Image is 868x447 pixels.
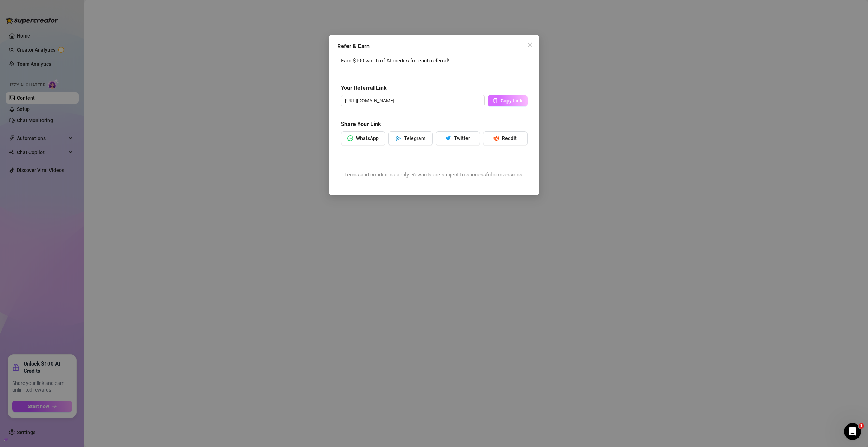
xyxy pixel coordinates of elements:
[493,98,498,103] span: copy
[445,135,451,141] span: twitter
[341,84,528,92] h5: Your Referral Link
[396,135,401,141] span: send
[454,135,470,141] span: Twitter
[404,135,425,141] span: Telegram
[341,120,528,128] h5: Share Your Link
[341,171,528,179] div: Terms and conditions apply. Rewards are subject to successful conversions.
[337,42,531,51] div: Refer & Earn
[488,95,528,106] button: Copy Link
[844,423,861,440] iframe: Intercom live chat
[347,135,353,141] span: message
[502,135,517,141] span: Reddit
[483,131,528,145] button: redditReddit
[356,135,379,141] span: WhatsApp
[859,423,864,429] span: 1
[524,39,535,51] button: Close
[493,135,499,141] span: reddit
[388,131,433,145] button: sendTelegram
[341,57,528,65] div: Earn $100 worth of AI credits for each referral!
[527,42,532,48] span: close
[524,42,535,48] span: Close
[341,131,385,145] button: messageWhatsApp
[501,98,522,104] span: Copy Link
[436,131,480,145] button: twitterTwitter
